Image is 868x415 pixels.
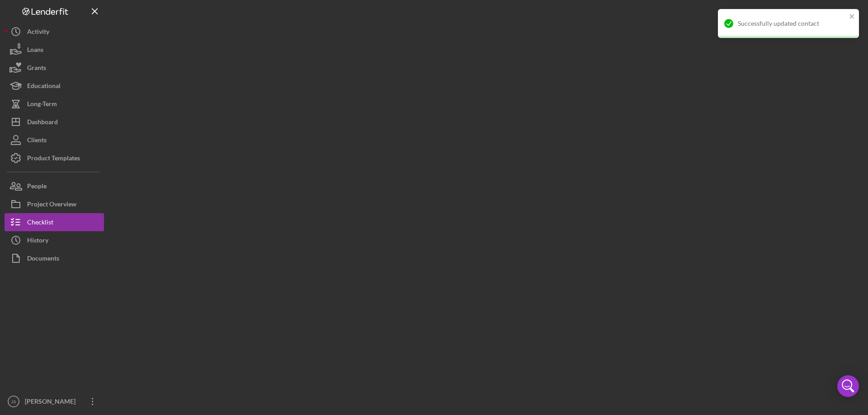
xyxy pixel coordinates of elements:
div: Documents [27,249,59,270]
button: Product Templates [5,149,104,167]
div: Dashboard [27,113,58,133]
button: Activity [5,23,104,41]
div: Loans [27,41,43,61]
button: Long-Term [5,95,104,113]
div: People [27,177,47,197]
button: Educational [5,77,104,95]
button: Dashboard [5,113,104,131]
button: Documents [5,249,104,267]
div: Grants [27,59,46,79]
div: Product Templates [27,149,80,169]
button: History [5,231,104,249]
text: JS [11,399,16,404]
button: People [5,177,104,195]
button: close [849,13,855,21]
button: Clients [5,131,104,149]
button: Checklist [5,213,104,231]
div: [PERSON_NAME] [23,392,81,413]
div: Successfully updated contact [738,20,846,27]
button: Grants [5,59,104,77]
div: Educational [27,77,61,97]
button: Project Overview [5,195,104,213]
button: Loans [5,41,104,59]
div: Clients [27,131,47,151]
div: Open Intercom Messenger [837,375,859,397]
div: Project Overview [27,195,76,215]
button: JS[PERSON_NAME] [5,392,104,410]
div: History [27,231,48,252]
div: Activity [27,23,49,43]
div: Checklist [27,213,53,233]
div: Long-Term [27,95,57,115]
